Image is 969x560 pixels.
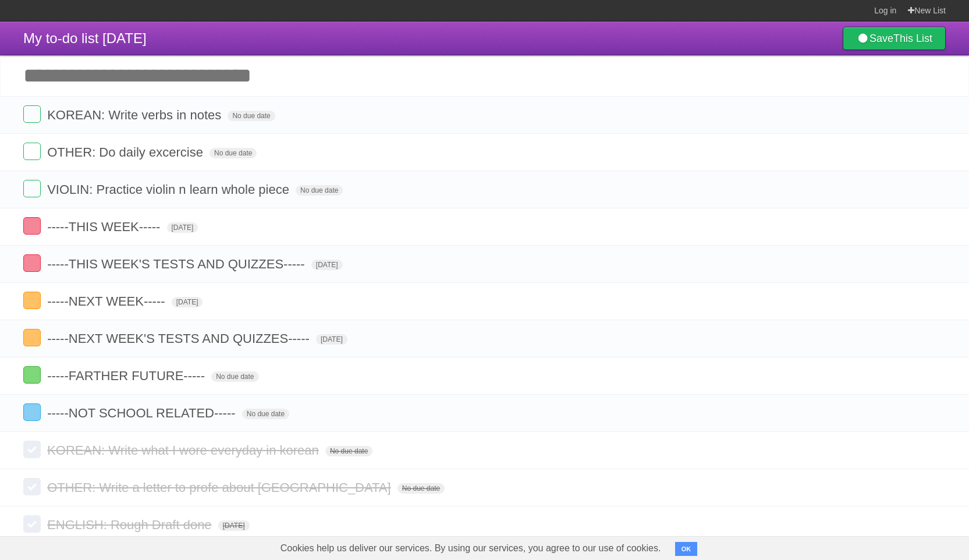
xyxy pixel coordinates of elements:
span: OTHER: Do daily excercise [47,145,206,160]
span: ENGLISH: Rough Draft done [47,518,214,532]
span: -----NEXT WEEK'S TESTS AND QUIZZES----- [47,331,313,346]
span: -----THIS WEEK'S TESTS AND QUIZZES----- [47,257,308,271]
label: Done [23,105,41,123]
label: Done [23,329,41,346]
span: No due date [325,446,372,456]
a: SaveThis List [843,27,946,50]
span: KOREAN: Write verbs in notes [47,108,224,122]
span: VIOLIN: Practice violin n learn whole piece [47,182,292,197]
label: Done [23,515,41,533]
span: [DATE] [172,297,203,307]
span: -----THIS WEEK----- [47,219,163,234]
span: -----NEXT WEEK----- [47,294,168,309]
label: Done [23,292,41,309]
span: No due date [397,483,445,494]
span: KOREAN: Write what I wore everyday in korean [47,443,322,458]
b: This List [893,33,932,44]
label: Done [23,180,41,197]
span: [DATE] [316,334,347,345]
span: My to-do list [DATE] [23,30,147,46]
span: No due date [211,371,258,382]
span: No due date [296,185,343,196]
label: Done [23,217,41,235]
span: [DATE] [167,222,198,233]
label: Done [23,254,41,272]
label: Done [23,403,41,421]
span: [DATE] [311,260,343,270]
label: Done [23,143,41,160]
span: No due date [242,409,289,419]
span: -----NOT SCHOOL RELATED----- [47,406,238,420]
span: [DATE] [218,520,250,531]
label: Done [23,478,41,495]
span: -----FARTHER FUTURE----- [47,368,208,383]
span: OTHER: Write a letter to profe about [GEOGRAPHIC_DATA] [47,480,394,495]
span: Cookies help us deliver our services. By using our services, you agree to our use of cookies. [269,537,673,560]
span: No due date [228,111,275,121]
label: Done [23,441,41,458]
span: No due date [210,148,257,158]
button: OK [675,542,698,556]
label: Done [23,366,41,384]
